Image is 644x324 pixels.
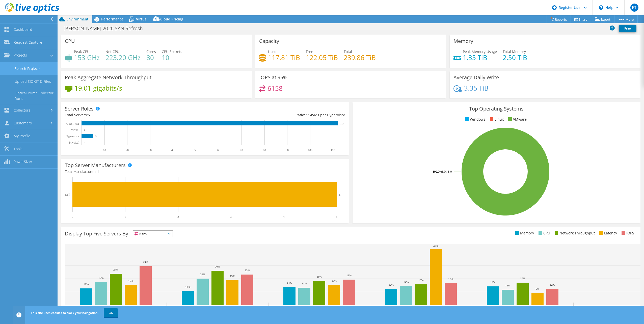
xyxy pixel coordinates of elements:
h3: Capacity [259,38,279,44]
text: 20% [200,273,205,276]
li: Linux [489,117,504,122]
span: Total [344,49,352,54]
text: 90 [286,148,289,152]
h4: 6158 [267,86,283,91]
text: 17% [448,277,453,280]
text: Dell [65,193,70,197]
li: VMware [507,117,527,122]
text: 14% [404,280,409,283]
span: 1 [97,169,99,174]
span: Environment [66,17,89,21]
text: 19% [346,274,352,277]
text: Virtual [71,128,79,132]
a: More [614,15,638,23]
h4: 153 GHz [74,55,100,60]
h3: Top Server Manufacturers [65,163,126,168]
text: 9% [536,287,540,290]
h4: Total Manufacturers: [65,169,345,174]
text: 0 [84,141,85,144]
li: Windows [464,117,485,122]
h3: Average Daily Write [453,75,499,80]
h4: 1.35 TiB [463,55,497,60]
h4: 3.35 TiB [464,85,489,91]
text: 30 [149,148,152,152]
text: 18% [317,275,322,278]
span: Net CPU [105,49,119,54]
div: Ratio: VMs per Hypervisor [205,112,345,118]
a: OK [104,308,118,317]
a: Share [571,15,591,23]
span: CPU Sockets [162,49,182,54]
span: Cloud Pricing [160,17,183,21]
svg: \n [599,5,603,10]
text: 15% [332,279,337,282]
text: 13% [302,282,307,285]
div: Total Servers: [65,112,205,118]
text: 20 [126,148,129,152]
text: 23% [245,269,250,272]
text: 60 [217,148,220,152]
li: CPU [537,230,550,236]
text: 17% [98,276,103,279]
h4: 80 [146,55,156,60]
text: Guest VM [66,122,79,125]
h4: 10 [162,55,182,60]
span: 22.4 [305,113,312,117]
span: Cores [146,49,156,54]
text: 5 [336,215,337,219]
h4: 19.01 gigabits/s [74,85,122,91]
text: 10% [185,285,190,288]
text: 112 [340,122,343,125]
text: 12% [389,283,394,286]
tspan: ESXi 8.0 [442,170,452,173]
text: 12% [505,284,510,287]
text: 42% [433,244,438,247]
h4: 223.20 GHz [105,55,141,60]
a: Print [619,25,636,32]
text: 5 [339,193,341,196]
h3: Peak Aggregate Network Throughput [65,75,151,80]
span: ET [630,4,638,12]
text: 110 [331,148,335,152]
text: 14% [490,281,495,284]
span: Virtual [136,17,148,21]
h4: 239.86 TiB [344,55,376,60]
span: Free [306,49,313,54]
text: Physical [69,141,79,144]
h4: 2.50 TiB [503,55,527,60]
text: 12% [550,283,555,286]
text: 26% [215,265,220,268]
text: 1 [124,215,126,219]
text: 19% [230,275,235,278]
tspan: 100.0% [433,170,442,173]
span: Used [268,49,277,54]
text: 0 [72,215,73,219]
h4: 122.05 TiB [306,55,338,60]
span: Total Memory [503,49,526,54]
text: 24% [113,268,118,271]
li: Memory [514,230,534,236]
text: 2 [177,215,179,219]
span: IOPS [133,231,173,237]
text: 12% [84,283,89,286]
text: 14% [287,281,292,284]
text: 3 [230,215,232,219]
text: 4 [283,215,285,219]
a: Reports [547,15,571,23]
span: Performance [101,17,123,21]
text: 50 [194,148,197,152]
li: IOPS [620,230,634,236]
text: 80 [263,148,266,152]
a: Export [591,15,614,23]
text: 100 [308,148,312,152]
text: Hypervisor [66,134,79,138]
text: 16% [418,279,423,282]
span: This site uses cookies to track your navigation. [31,311,98,315]
text: 40 [171,148,174,152]
h3: IOPS at 95% [259,75,287,80]
h3: Server Roles [65,106,94,112]
text: 0 [81,148,82,152]
h3: Memory [453,38,473,44]
li: Latency [598,230,617,236]
span: Peak Memory Usage [463,49,497,54]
